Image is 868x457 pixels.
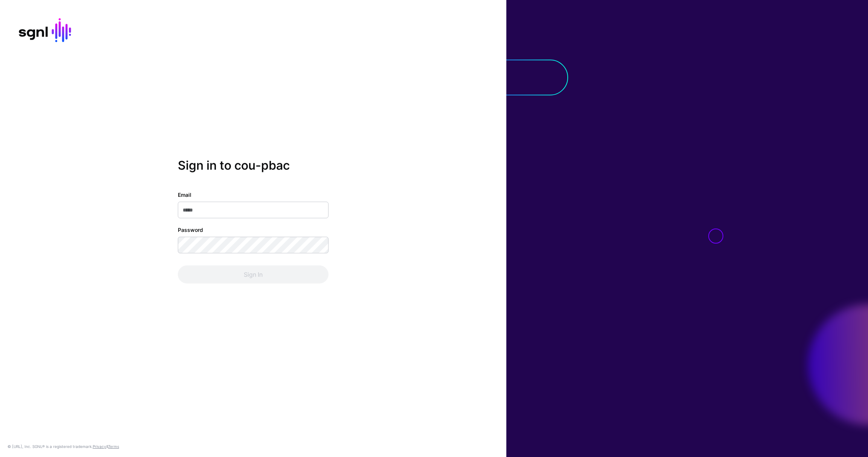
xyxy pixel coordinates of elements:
div: © [URL], Inc. SGNL® is a registered trademark. & [8,443,119,449]
label: Password [178,226,203,234]
a: Terms [108,444,119,449]
label: Email [178,191,191,199]
h2: Sign in to cou-pbac [178,158,329,173]
a: Privacy [93,444,106,449]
